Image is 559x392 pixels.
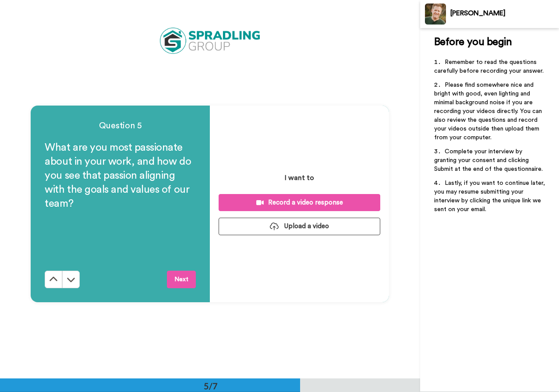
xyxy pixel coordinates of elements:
[45,142,193,209] span: What are you most passionate about in your work, and how do you see that passion aligning with th...
[219,194,380,211] button: Record a video response
[190,380,232,392] div: 5/7
[167,271,196,288] button: Next
[434,82,544,141] span: Please find somewhere nice and bright with good, even lighting and minimal background noise if yo...
[285,173,314,183] p: I want to
[434,59,544,74] span: Remember to read the questions carefully before recording your answer.
[219,218,380,235] button: Upload a video
[434,148,543,172] span: Complete your interview by granting your consent and clicking Submit at the end of the questionna...
[434,37,512,47] span: Before you begin
[45,120,196,132] h4: Question 5
[226,198,373,207] div: Record a video response
[425,4,446,25] img: Profile Image
[450,9,559,18] div: [PERSON_NAME]
[434,180,547,212] span: Lastly, if you want to continue later, you may resume submitting your interview by clicking the u...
